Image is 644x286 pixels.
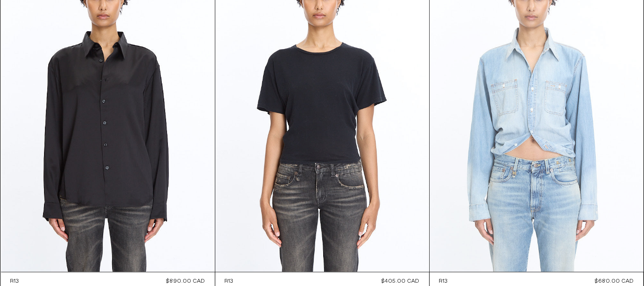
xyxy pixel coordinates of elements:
[225,278,234,286] div: R13
[225,277,264,286] a: R13
[10,278,19,286] div: R13
[595,277,634,286] div: $680.00 CAD
[167,277,205,286] div: $890.00 CAD
[439,277,498,286] a: R13
[10,277,35,286] a: R13
[382,277,420,286] div: $405.00 CAD
[439,278,448,286] div: R13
